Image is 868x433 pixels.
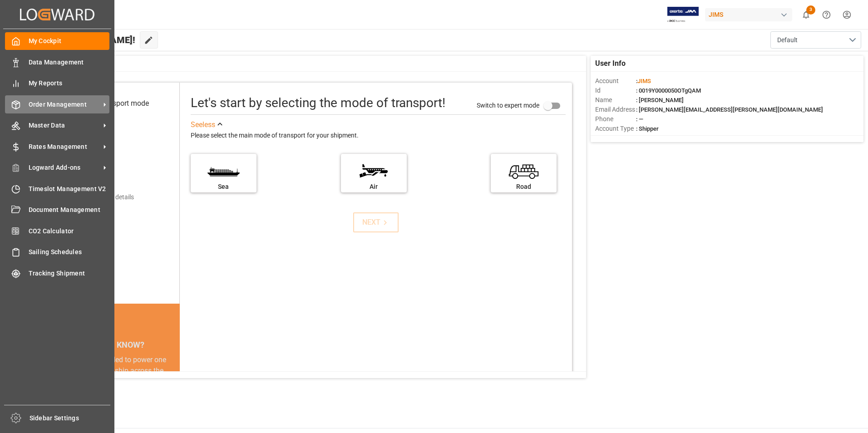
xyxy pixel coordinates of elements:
[29,205,110,215] span: Document Management
[495,182,552,192] div: Road
[5,32,109,50] a: My Cockpit
[29,121,100,130] span: Master Data
[345,182,402,192] div: Air
[191,119,215,130] div: See less
[796,5,816,25] button: show 3 new notifications
[816,5,837,25] button: Help Center
[5,74,109,92] a: My Reports
[636,97,684,103] span: : [PERSON_NAME]
[29,100,100,109] span: Order Management
[29,269,110,278] span: Tracking Shipment
[29,58,110,67] span: Data Management
[770,31,861,49] button: open menu
[595,105,636,114] span: Email Address
[806,5,815,15] span: 3
[29,184,110,194] span: Timeslot Management V2
[595,95,636,105] span: Name
[29,36,110,46] span: My Cockpit
[595,58,626,69] span: User Info
[167,354,180,431] button: next slide / item
[667,7,699,23] img: Exertis%20JAM%20-%20Email%20Logo.jpg_1722504956.jpg
[195,182,252,192] div: Sea
[477,101,539,108] span: Switch to expert mode
[705,6,796,23] button: JIMS
[5,53,109,71] a: Data Management
[5,264,109,282] a: Tracking Shipment
[5,222,109,240] a: CO2 Calculator
[595,114,636,124] span: Phone
[636,116,643,123] span: : —
[29,226,110,236] span: CO2 Calculator
[77,192,134,202] div: Add shipping details
[5,243,109,261] a: Sailing Schedules
[362,217,390,228] div: NEXT
[191,130,566,141] div: Please select the main mode of transport for your shipment.
[636,106,823,113] span: : [PERSON_NAME][EMAIL_ADDRESS][PERSON_NAME][DOMAIN_NAME]
[595,124,636,133] span: Account Type
[636,125,659,132] span: : Shipper
[30,413,111,423] span: Sidebar Settings
[705,8,792,21] div: JIMS
[29,79,110,88] span: My Reports
[29,163,100,172] span: Logward Add-ons
[29,247,110,257] span: Sailing Schedules
[5,201,109,219] a: Document Management
[5,180,109,197] a: Timeslot Management V2
[38,31,135,49] span: Hello [PERSON_NAME]!
[353,212,399,232] button: NEXT
[636,87,701,94] span: : 0019Y0000050OTgQAM
[777,35,798,45] span: Default
[595,86,636,95] span: Id
[637,78,651,84] span: JIMS
[191,93,445,113] div: Let's start by selecting the mode of transport!
[29,142,100,152] span: Rates Management
[636,78,651,84] span: :
[595,76,636,86] span: Account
